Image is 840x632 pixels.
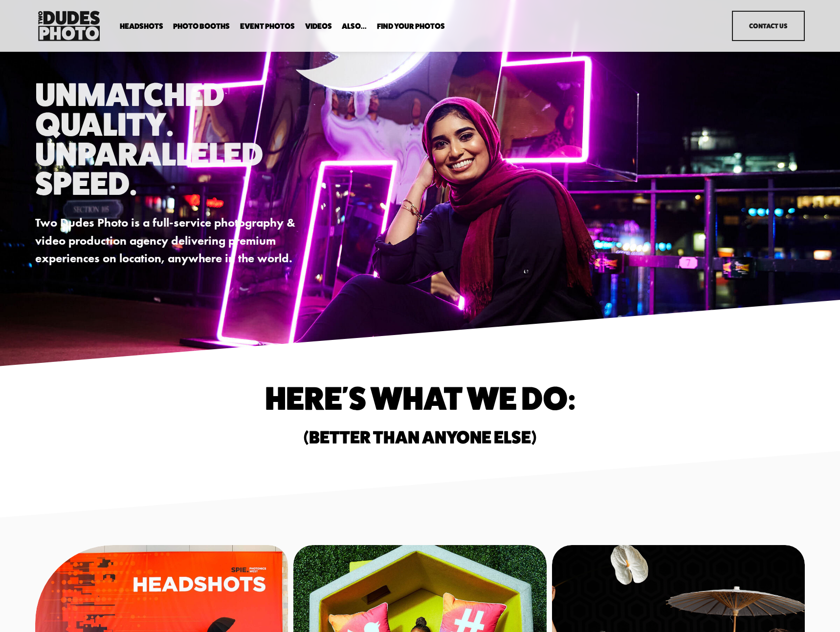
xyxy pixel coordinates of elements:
[132,429,708,446] h2: (Better than anyone else)
[377,21,445,31] a: folder dropdown
[240,21,295,31] a: Event Photos
[132,383,708,413] h1: Here's What We do:
[342,22,367,30] span: Also...
[35,215,298,265] strong: Two Dudes Photo is a full-service photography & video production agency delivering premium experi...
[173,21,230,31] a: folder dropdown
[342,21,367,31] a: folder dropdown
[120,21,163,31] a: folder dropdown
[120,22,163,30] span: Headshots
[173,22,230,30] span: Photo Booths
[35,8,103,43] img: Two Dudes Photo | Headshots, Portraits &amp; Photo Booths
[35,80,320,198] h1: Unmatched Quality. Unparalleled Speed.
[377,22,445,30] span: Find Your Photos
[732,11,805,41] a: Contact Us
[305,21,332,31] a: Videos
